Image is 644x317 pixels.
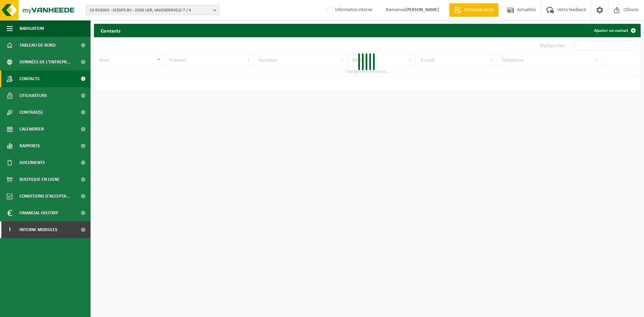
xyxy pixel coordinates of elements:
[19,221,57,238] span: Interne modules
[19,20,44,37] span: Navigation
[406,7,439,12] strong: [PERSON_NAME]
[19,188,70,205] span: Conditions d'accepta...
[86,5,220,15] button: 10-959093 - SCENTS BV - 2500 LIER, VAKENDERVELD 7 / 4
[589,24,640,37] a: Ajouter un contact
[89,5,211,15] span: 10-959093 - SCENTS BV - 2500 LIER, VAKENDERVELD 7 / 4
[19,37,56,54] span: Tableau de bord
[19,104,43,121] span: Contrat(s)
[463,7,495,13] span: Demande devis
[19,205,58,221] span: Financial History
[326,5,372,15] label: Information interne
[19,54,71,70] span: Données de l'entrepr...
[94,24,127,37] h2: Contacts
[19,121,44,138] span: Calendrier
[7,221,13,238] span: I
[19,87,47,104] span: Utilisateurs
[449,3,498,17] a: Demande devis
[19,171,60,188] span: Boutique en ligne
[19,138,40,154] span: Rapports
[19,154,45,171] span: Documents
[19,70,40,87] span: Contacts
